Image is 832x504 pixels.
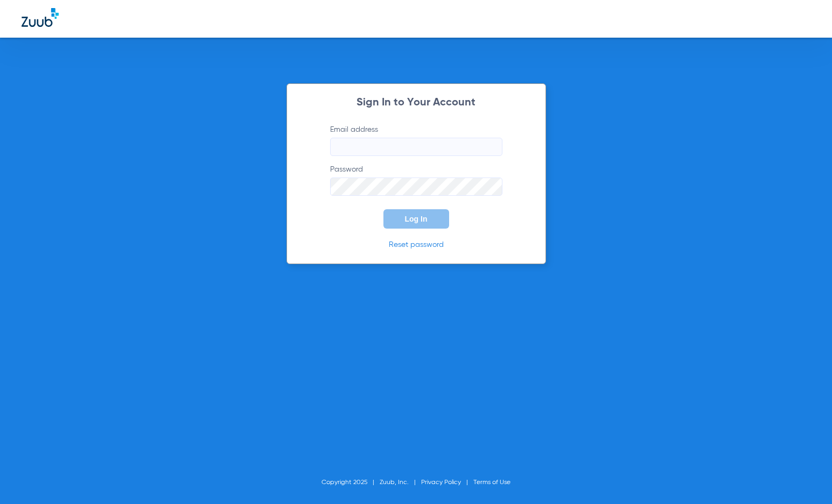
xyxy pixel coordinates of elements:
button: Log In [383,209,449,229]
span: Log In [405,215,428,223]
a: Reset password [389,241,444,249]
a: Terms of Use [473,479,511,486]
a: Privacy Policy [421,479,461,486]
input: Password [330,178,502,196]
img: Zuub Logo [22,8,59,27]
h2: Sign In to Your Account [314,97,519,108]
input: Email address [330,138,502,156]
label: Email address [330,124,502,156]
li: Zuub, Inc. [380,477,421,488]
iframe: Chat Widget [778,452,832,504]
label: Password [330,164,502,196]
li: Copyright 2025 [321,477,380,488]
